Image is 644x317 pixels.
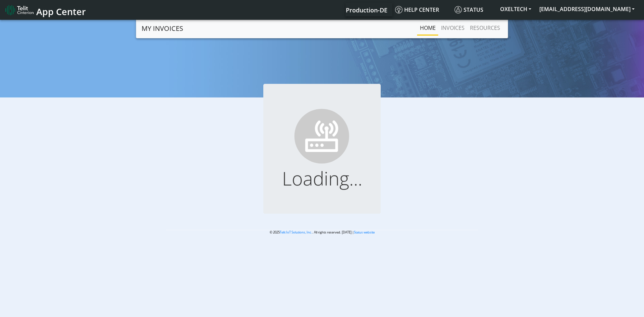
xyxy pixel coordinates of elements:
[166,230,478,235] p: © 2025 . All rights reserved. [DATE] |
[452,3,496,16] a: Status
[345,3,387,16] a: Your current platform instance
[417,21,438,35] a: Home
[496,3,535,15] button: OXELTECH
[438,21,467,35] a: INVOICES
[346,6,387,14] span: Production-DE
[395,6,402,13] img: knowledge.svg
[467,21,503,35] a: RESOURCES
[142,22,183,35] a: MY INVOICES
[392,3,452,16] a: Help center
[5,3,85,17] a: App Center
[454,6,483,13] span: Status
[280,230,312,234] a: Telit IoT Solutions, Inc.
[454,6,462,13] img: status.svg
[5,5,34,15] img: logo-telit-cinterion-gw-new.png
[36,5,86,18] span: App Center
[535,3,639,15] button: [EMAIL_ADDRESS][DOMAIN_NAME]
[291,105,353,167] img: ...
[354,230,375,234] a: Status website
[395,6,439,13] span: Help center
[274,167,370,190] h1: Loading...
